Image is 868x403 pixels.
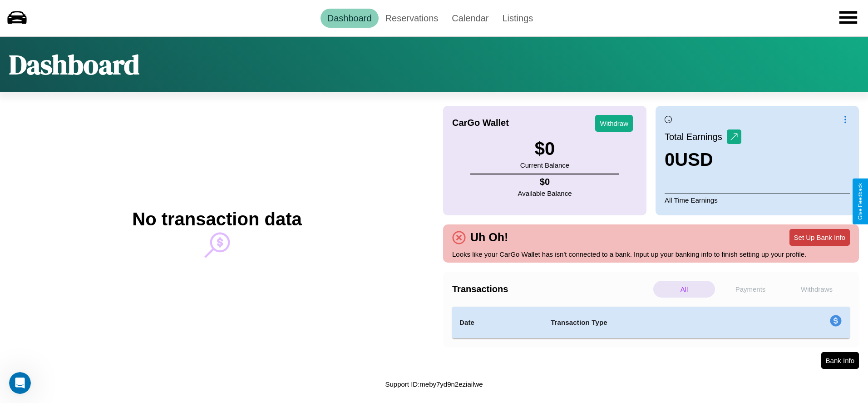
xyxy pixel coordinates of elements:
[857,183,863,220] div: Give Feedback
[720,281,781,298] p: Payments
[466,231,513,244] h4: Uh Oh!
[452,307,850,338] table: simple table
[495,9,540,28] a: Listings
[452,118,509,128] h4: CarGo Wallet
[452,284,651,294] h4: Transactions
[379,9,445,28] a: Reservations
[9,46,139,83] h1: Dashboard
[665,149,741,170] h3: 0 USD
[665,194,850,206] p: All Time Earnings
[459,317,536,328] h4: Date
[786,281,848,298] p: Withdraws
[321,9,379,28] a: Dashboard
[821,352,859,369] button: Bank Info
[132,209,301,229] h2: No transaction data
[551,317,756,328] h4: Transaction Type
[595,115,633,132] button: Withdraw
[520,159,569,171] p: Current Balance
[445,9,495,28] a: Calendar
[518,177,572,187] h4: $ 0
[452,248,850,260] p: Looks like your CarGo Wallet has isn't connected to a bank. Input up your banking info to finish ...
[653,281,715,298] p: All
[789,229,850,246] button: Set Up Bank Info
[520,139,569,159] h3: $ 0
[665,129,727,145] p: Total Earnings
[9,372,31,394] iframe: Intercom live chat
[385,378,483,390] p: Support ID: meby7yd9n2eziailwe
[518,187,572,199] p: Available Balance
